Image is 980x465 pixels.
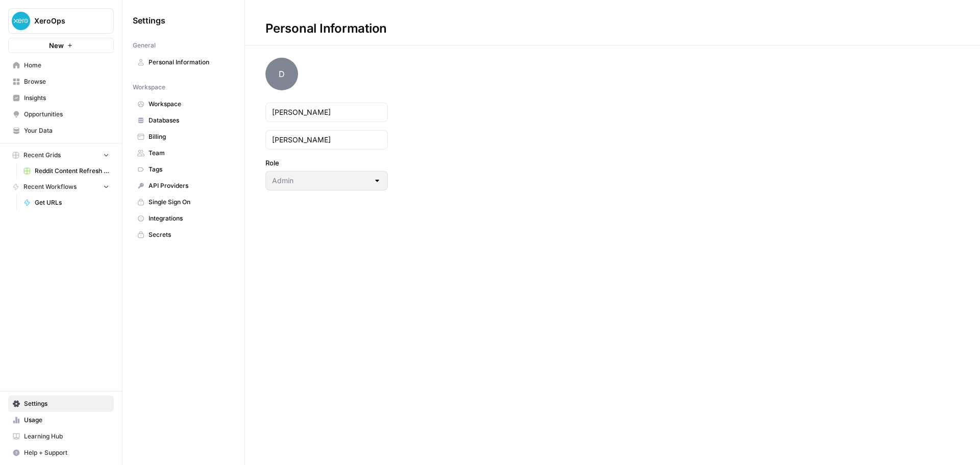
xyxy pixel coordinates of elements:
a: Insights [8,90,114,106]
span: Integrations [149,214,230,223]
a: API Providers [133,178,234,194]
a: Reddit Content Refresh - Single URL [19,163,114,179]
span: Home [24,61,109,70]
a: Integrations [133,210,234,227]
a: Home [8,57,114,74]
img: XeroOps Logo [12,12,30,30]
button: Recent Grids [8,148,114,163]
a: Personal Information [133,54,234,70]
span: Databases [149,116,230,125]
span: Your Data [24,126,109,135]
span: Billing [149,132,230,141]
span: API Providers [149,181,230,190]
label: Role [265,158,388,168]
a: Opportunities [8,106,114,123]
a: Databases [133,112,234,129]
a: Get URLs [19,194,114,211]
button: Workspace: XeroOps [8,8,114,34]
span: Single Sign On [149,198,230,207]
a: Tags [133,161,234,178]
span: Workspace [133,83,165,92]
a: Team [133,145,234,161]
button: New [8,38,114,53]
span: Recent Grids [23,151,61,160]
button: Help + Support [8,445,114,461]
span: New [49,40,64,51]
span: Settings [24,399,109,408]
span: Usage [24,415,109,425]
span: Insights [24,93,109,103]
span: Learning Hub [24,432,109,441]
a: Workspace [133,96,234,112]
span: Settings [133,14,165,27]
span: Tags [149,165,230,174]
a: Browse [8,74,114,90]
button: Recent Workflows [8,179,114,194]
span: General [133,41,156,50]
span: Recent Workflows [23,182,77,191]
span: Secrets [149,230,230,239]
div: Personal Information [245,20,407,37]
a: Learning Hub [8,428,114,445]
a: Billing [133,129,234,145]
span: Personal Information [149,58,230,67]
a: Settings [8,396,114,412]
span: Help + Support [24,448,109,457]
a: Secrets [133,227,234,243]
span: Opportunities [24,110,109,119]
span: Browse [24,77,109,86]
span: Reddit Content Refresh - Single URL [35,166,109,176]
span: Get URLs [35,198,109,207]
span: Workspace [149,100,230,109]
a: Usage [8,412,114,428]
span: Team [149,149,230,158]
a: Single Sign On [133,194,234,210]
a: Your Data [8,123,114,139]
span: D [265,58,298,90]
span: XeroOps [34,16,96,26]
